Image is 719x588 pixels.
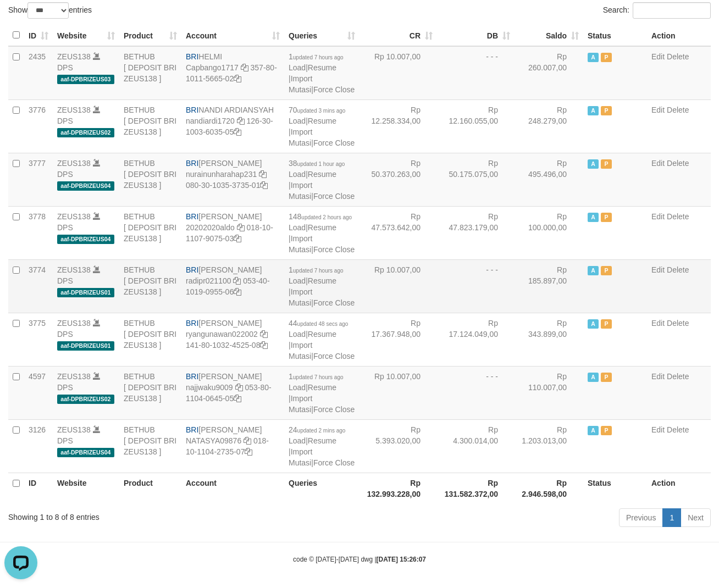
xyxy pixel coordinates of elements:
th: ID [24,473,53,504]
td: DPS [53,259,119,313]
span: 44 [289,319,348,328]
input: Search: [633,2,711,19]
td: DPS [53,313,119,366]
span: 148 [289,212,352,221]
span: Paused [601,213,612,222]
a: ZEUS138 [57,52,91,61]
td: Rp 343.899,00 [515,313,583,366]
td: BETHUB [ DEPOSIT BRI ZEUS138 ] [119,153,181,206]
a: Import Mutasi [289,74,312,94]
a: Edit [651,212,665,221]
td: Rp 248.279,00 [515,99,583,153]
td: HELMI 357-80-1011-5665-02 [181,46,284,100]
td: Rp 110.007,00 [515,366,583,419]
span: Active [588,53,599,62]
a: Copy NATASYA09876 to clipboard [244,436,251,445]
span: Active [588,106,599,115]
th: Status [583,473,647,504]
a: Load [289,170,306,179]
span: 1 [289,265,344,274]
th: Status [583,25,647,46]
td: Rp 185.897,00 [515,259,583,313]
a: Import Mutasi [289,234,312,254]
a: Delete [667,265,689,274]
span: 38 [289,159,345,168]
span: Active [588,159,599,169]
span: aaf-DPBRIZEUS01 [57,288,114,297]
td: Rp 10.007,00 [360,259,437,313]
td: Rp 1.203.013,00 [515,419,583,473]
span: aaf-DPBRIZEUS04 [57,181,114,191]
select: Showentries [27,2,69,19]
td: DPS [53,99,119,153]
a: Capbango1717 [186,63,239,72]
a: Delete [667,52,689,61]
td: 3126 [24,419,53,473]
span: | | | [289,425,355,467]
th: Rp 131.582.372,00 [437,473,515,504]
span: Active [588,213,599,222]
small: code © [DATE]-[DATE] dwg | [293,556,426,563]
a: nurainunharahap231 [186,170,257,179]
td: [PERSON_NAME] 053-80-1104-0645-05 [181,366,284,419]
td: DPS [53,46,119,100]
span: Paused [601,266,612,275]
span: | | | [289,106,355,147]
td: 3777 [24,153,53,206]
span: updated 7 hours ago [293,54,344,60]
td: Rp 5.393.020,00 [360,419,437,473]
a: Edit [651,319,665,328]
td: Rp 260.007,00 [515,46,583,100]
th: Queries: activate to sort column ascending [284,25,360,46]
span: Paused [601,373,612,382]
div: Showing 1 to 8 of 8 entries [8,507,291,523]
a: Force Close [313,85,355,94]
a: Import Mutasi [289,287,312,307]
span: updated 7 hours ago [293,374,344,380]
a: Edit [651,52,665,61]
span: BRI [186,212,198,221]
th: Action [647,473,711,504]
strong: [DATE] 15:26:07 [377,556,426,563]
a: Copy najjwaku9009 to clipboard [235,383,243,392]
span: updated 48 secs ago [297,321,349,327]
span: Paused [601,106,612,115]
span: BRI [186,319,198,328]
a: NATASYA09876 [186,436,241,445]
a: Copy 053801104064505 to clipboard [234,394,241,403]
a: Import Mutasi [289,181,312,201]
td: Rp 10.007,00 [360,366,437,419]
a: ZEUS138 [57,372,91,381]
a: Delete [667,319,689,328]
a: ZEUS138 [57,425,91,434]
span: BRI [186,106,198,114]
th: Rp 2.946.598,00 [515,473,583,504]
td: - - - [437,259,515,313]
td: BETHUB [ DEPOSIT BRI ZEUS138 ] [119,419,181,473]
a: Copy 20202020aldo to clipboard [237,223,245,232]
a: Force Close [313,458,355,467]
a: Next [681,508,711,527]
td: BETHUB [ DEPOSIT BRI ZEUS138 ] [119,206,181,259]
td: - - - [437,366,515,419]
th: Product: activate to sort column ascending [119,25,181,46]
span: updated 7 hours ago [293,268,344,274]
a: ZEUS138 [57,212,91,221]
span: updated 3 mins ago [297,108,346,114]
a: Resume [308,170,336,179]
th: Action [647,25,711,46]
a: Load [289,117,306,125]
a: Resume [308,223,336,232]
label: Show entries [8,2,92,19]
span: | | | [289,319,355,360]
td: Rp 50.370.263,00 [360,153,437,206]
span: Active [588,266,599,275]
th: Website [53,473,119,504]
a: Delete [667,212,689,221]
a: Import Mutasi [289,394,312,414]
td: Rp 12.258.334,00 [360,99,437,153]
td: Rp 47.573.642,00 [360,206,437,259]
a: Load [289,330,306,339]
span: updated 2 hours ago [301,214,352,220]
label: Search: [603,2,711,19]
